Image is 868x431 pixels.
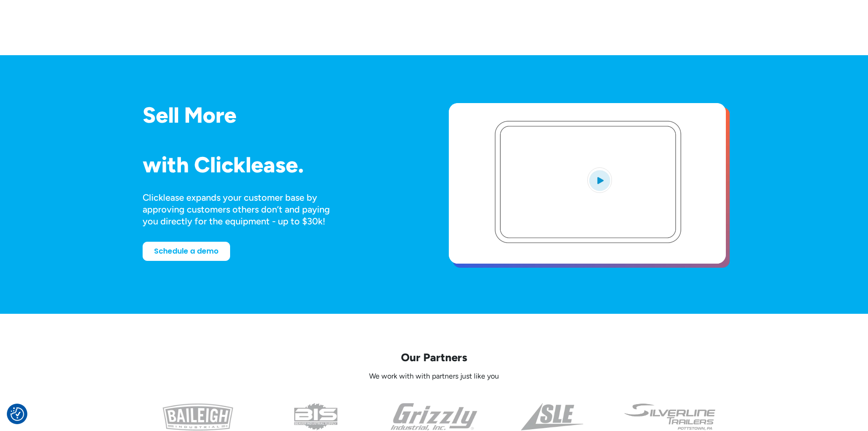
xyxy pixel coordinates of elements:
[143,372,726,381] p: We work with with partners just like you
[163,403,233,431] img: baileigh logo
[521,403,583,431] img: a black and white photo of the side of a triangle
[143,153,420,177] h1: with Clicklease.
[390,403,478,431] img: the grizzly industrial inc logo
[10,407,24,421] button: Consent Preferences
[587,167,612,193] img: Blue play button logo on a light blue circular background
[623,403,717,431] img: undefined
[143,242,230,261] a: Schedule a demo
[10,407,24,421] img: Revisit consent button
[449,103,726,264] a: open lightbox
[143,103,420,127] h1: Sell More
[294,403,338,431] img: the logo for beaver industrial supply
[143,350,726,364] p: Our Partners
[143,192,347,227] div: Clicklease expands your customer base by approving customers others don’t and paying you directly...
